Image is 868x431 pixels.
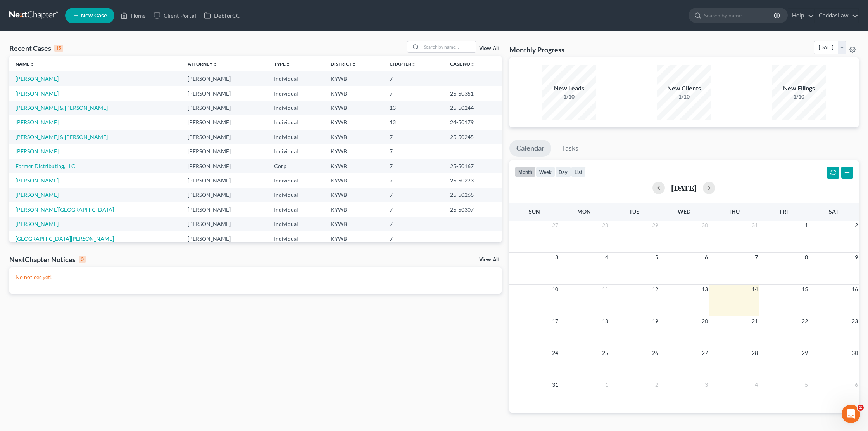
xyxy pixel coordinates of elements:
input: Search by name... [421,41,476,52]
div: NextChapter Notices [9,255,86,264]
td: [PERSON_NAME] [181,86,267,101]
span: 29 [801,348,809,358]
td: 25-50167 [444,159,502,173]
td: Individual [268,130,324,144]
span: 6 [704,253,709,262]
i: unfold_more [470,62,475,67]
td: [PERSON_NAME] [181,188,267,202]
td: [PERSON_NAME] [181,144,267,158]
span: 24 [551,348,559,358]
td: KYWB [324,130,383,144]
span: Sun [529,208,540,215]
span: 2 [858,405,864,411]
td: 25-50351 [444,86,502,101]
td: 25-50307 [444,202,502,217]
span: Wed [678,208,690,215]
td: KYWB [324,159,383,173]
td: Corp [268,159,324,173]
span: 26 [651,348,659,358]
div: 1/10 [772,93,826,101]
a: [PERSON_NAME] [16,177,59,184]
a: [PERSON_NAME] [16,90,59,97]
span: 30 [851,348,859,358]
td: 25-50273 [444,173,502,188]
a: [GEOGRAPHIC_DATA][PERSON_NAME] [16,235,114,242]
td: Individual [268,231,324,246]
span: 17 [551,316,559,326]
a: DebtorCC [200,9,244,23]
a: Client Portal [150,9,200,23]
span: 11 [601,285,609,294]
td: 7 [383,86,443,101]
a: Nameunfold_more [16,61,34,67]
h3: Monthly Progress [509,45,564,54]
div: Recent Cases [9,43,63,53]
td: Individual [268,71,324,86]
span: 25 [601,348,609,358]
span: 23 [851,316,859,326]
a: Tasks [555,140,585,157]
span: 10 [551,285,559,294]
span: 28 [601,221,609,230]
td: KYWB [324,101,383,115]
span: 7 [754,253,759,262]
td: KYWB [324,86,383,101]
td: KYWB [324,144,383,158]
td: 24-50179 [444,115,502,130]
div: 1/10 [657,93,711,101]
td: 25-50245 [444,130,502,144]
td: [PERSON_NAME] [181,71,267,86]
button: month [515,167,536,177]
td: KYWB [324,188,383,202]
span: 12 [651,285,659,294]
span: 4 [604,253,609,262]
span: 5 [804,380,809,389]
td: 7 [383,188,443,202]
a: View All [479,257,499,262]
td: Individual [268,217,324,231]
span: Fri [780,208,788,215]
td: 25-50268 [444,188,502,202]
span: 5 [654,253,659,262]
i: unfold_more [411,62,416,67]
span: 20 [701,316,709,326]
span: 18 [601,316,609,326]
i: unfold_more [212,62,217,67]
td: [PERSON_NAME] [181,173,267,188]
button: list [571,167,586,177]
span: New Case [81,13,107,19]
td: [PERSON_NAME] [181,231,267,246]
input: Search by name... [704,8,775,23]
a: [PERSON_NAME] & [PERSON_NAME] [16,134,108,140]
span: Tue [629,208,639,215]
td: 7 [383,130,443,144]
i: unfold_more [352,62,356,67]
a: Chapterunfold_more [390,61,416,67]
span: 2 [654,380,659,389]
a: Farmer Distributing, LLC [16,163,75,169]
td: KYWB [324,231,383,246]
span: Mon [577,208,591,215]
a: [PERSON_NAME] [16,191,59,198]
span: 21 [751,316,759,326]
a: Attorneyunfold_more [188,61,217,67]
a: Home [117,9,150,23]
td: 7 [383,144,443,158]
a: Typeunfold_more [274,61,290,67]
button: week [536,167,555,177]
a: [PERSON_NAME] [16,119,59,125]
td: Individual [268,101,324,115]
h2: [DATE] [671,184,697,192]
i: unfold_more [286,62,290,67]
td: KYWB [324,202,383,217]
a: View All [479,46,499,51]
a: Districtunfold_more [331,61,356,67]
td: Individual [268,115,324,130]
a: [PERSON_NAME] [16,221,59,227]
td: 7 [383,231,443,246]
span: 19 [651,316,659,326]
span: Sat [829,208,839,215]
td: KYWB [324,115,383,130]
span: 1 [804,221,809,230]
i: unfold_more [29,62,34,67]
